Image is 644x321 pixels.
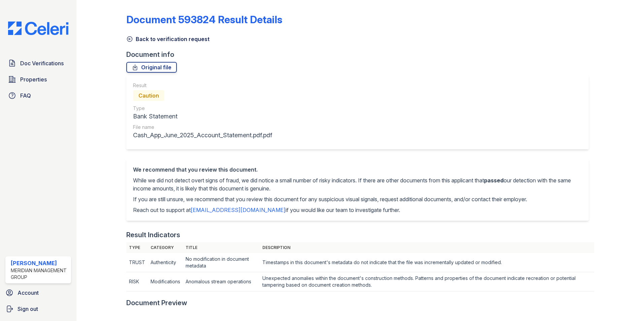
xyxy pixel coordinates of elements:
[126,13,282,26] a: Document 593824 Result Details
[126,50,594,59] div: Document info
[133,131,272,140] div: Cash_App_June_2025_Account_Statement.pdf.pdf
[260,242,594,253] th: Description
[126,62,177,73] a: Original file
[133,82,272,89] div: Result
[133,166,582,174] div: We recommend that you review this document.
[5,89,71,102] a: FAQ
[3,302,74,316] a: Sign out
[20,92,31,100] span: FAQ
[133,206,582,214] p: Reach out to support at if you would like our team to investigate further.
[148,253,183,272] td: Authenticity
[133,112,272,121] div: Bank Statement
[5,73,71,86] a: Properties
[126,272,148,291] td: RISK
[133,90,164,101] div: Caution
[191,207,286,213] a: [EMAIL_ADDRESS][DOMAIN_NAME]
[260,272,594,291] td: Unexpected anomalies within the document's construction methods. Patterns and properties of the d...
[126,298,187,308] div: Document Preview
[20,59,64,67] span: Doc Verifications
[20,75,47,83] span: Properties
[183,272,259,291] td: Anomalous stream operations
[126,253,148,272] td: TRUST
[133,176,582,192] p: While we did not detect overt signs of fraud, we did notice a small number of risky indicators. I...
[133,124,272,131] div: File name
[484,177,504,184] span: passed
[183,253,259,272] td: No modification in document metadata
[3,22,74,35] img: CE_Logo_Blue-a8612792a0a2168367f1c8372b55b34899dd931a85d93a1a3d3e32e68fde9ad4.png
[126,230,180,240] div: Result Indicators
[133,195,582,203] p: If you are still unsure, we recommend that you review this document for any suspicious visual sig...
[11,267,68,281] div: Meridian Management Group
[5,57,71,70] a: Doc Verifications
[260,253,594,272] td: Timestamps in this document's metadata do not indicate that the file was incrementally updated or...
[3,286,74,299] a: Account
[126,242,148,253] th: Type
[18,305,38,313] span: Sign out
[126,35,210,43] a: Back to verification request
[18,289,39,297] span: Account
[148,242,183,253] th: Category
[148,272,183,291] td: Modifications
[133,105,272,112] div: Type
[183,242,259,253] th: Title
[11,259,68,267] div: [PERSON_NAME]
